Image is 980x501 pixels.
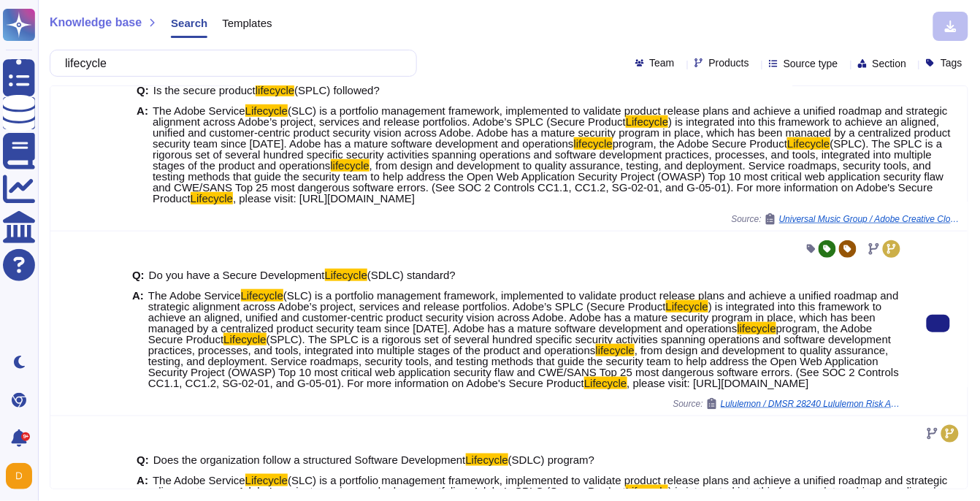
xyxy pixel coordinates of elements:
mark: Lifecycle [626,485,668,497]
mark: lifecycle [331,159,370,172]
span: Team [650,58,675,68]
span: (SDLC) program? [508,454,594,466]
button: user [3,460,42,492]
mark: Lifecycle [191,192,233,204]
mark: Lifecycle [787,137,830,150]
b: A: [137,105,148,204]
img: user [6,463,32,489]
b: A: [132,290,144,389]
span: Do you have a Secure Development [149,269,325,281]
span: (SDLC) standard? [367,269,456,281]
span: , please visit: [URL][DOMAIN_NAME] [627,377,809,389]
span: Templates [222,18,272,28]
span: (SPLC). The SPLC is a rigorous set of several hundred specific security activities spanning opera... [148,333,892,356]
input: Search a question or template... [58,50,402,76]
span: Section [873,58,907,69]
span: Does the organization follow a structured Software Development [153,454,466,466]
span: The Adobe Service [153,104,245,117]
span: Is the secure product [153,84,256,96]
span: Source type [784,58,838,69]
span: Source: [673,398,903,410]
span: The Adobe Service [153,474,245,486]
span: (SLC) is a portfolio management framework, implemented to validate product release plans and achi... [153,104,948,128]
span: ) is integrated into this framework to achieve an aligned, unified and customer-centric product s... [148,300,882,334]
mark: lifecycle [256,84,294,96]
span: (SPLC). The SPLC is a rigorous set of several hundred specific security activities spanning opera... [153,137,943,172]
mark: Lifecycle [325,269,367,281]
mark: Lifecycle [466,454,508,466]
span: Search [171,18,207,28]
span: , from design and development to quality assurance, testing, and deployment. Service roadmaps, se... [148,344,899,389]
span: , please visit: [URL][DOMAIN_NAME] [233,192,415,204]
mark: lifecycle [574,137,613,150]
span: Source: [732,213,962,225]
span: program, the Adobe Secure Product [148,322,873,345]
mark: Lifecycle [626,115,668,128]
span: ) is integrated into this framework to achieve an aligned, unified and customer-centric product s... [153,115,951,150]
mark: Lifecycle [666,300,708,313]
b: Q: [132,269,145,280]
span: (SLC) is a portfolio management framework, implemented to validate product release plans and achi... [153,474,948,497]
mark: Lifecycle [245,474,288,486]
span: (SPLC) followed? [294,84,380,96]
span: Lululemon / DMSR 28240 Lululemon Risk Assessment questionnarie VRA. [721,399,903,408]
span: program, the Adobe Secure Product [613,137,787,150]
span: Universal Music Group / Adobe Creative Cloud Follow up Questions Solution Technical Lead [779,215,962,223]
b: Q: [137,85,149,96]
span: Tags [941,58,962,68]
div: 9+ [21,432,30,441]
mark: Lifecycle [584,377,627,389]
span: Knowledge base [50,17,142,28]
mark: Lifecycle [241,289,283,302]
mark: lifecycle [738,322,776,334]
span: (SLC) is a portfolio management framework, implemented to validate product release plans and achi... [148,289,899,313]
mark: lifecycle [596,344,635,356]
span: Products [709,58,749,68]
span: The Adobe Service [148,289,241,302]
span: , from design and development to quality assurance, testing, and deployment. Service roadmaps, se... [153,159,944,204]
mark: Lifecycle [245,104,288,117]
mark: Lifecycle [223,333,266,345]
b: Q: [137,454,149,465]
